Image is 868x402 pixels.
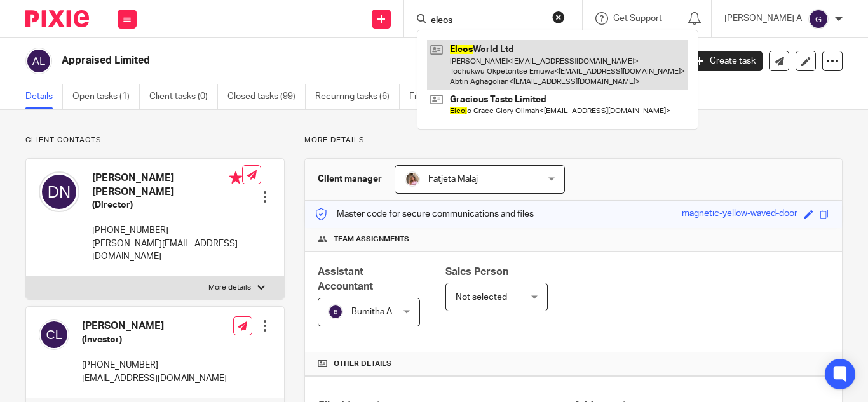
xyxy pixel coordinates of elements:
[82,319,227,333] h4: [PERSON_NAME]
[92,171,242,199] h4: [PERSON_NAME] [PERSON_NAME]
[25,84,63,109] a: Details
[82,359,227,372] p: [PHONE_NUMBER]
[25,48,52,74] img: svg%3E
[39,171,79,212] img: svg%3E
[318,173,382,185] h3: Client manager
[229,171,242,184] i: Primary
[92,199,242,211] h5: (Director)
[149,84,218,109] a: Client tasks (0)
[428,175,478,184] span: Fatjeta Malaj
[25,135,285,145] p: Client contacts
[92,238,242,264] p: [PERSON_NAME][EMAIL_ADDRESS][DOMAIN_NAME]
[304,135,843,145] p: More details
[227,84,306,109] a: Closed tasks (99)
[328,304,343,319] img: svg%3E
[315,208,534,220] p: Master code for secure communications and files
[682,207,797,222] div: magnetic-yellow-waved-door
[456,293,507,302] span: Not selected
[445,267,508,277] span: Sales Person
[334,359,391,369] span: Other details
[315,84,400,109] a: Recurring tasks (6)
[25,10,89,27] img: Pixie
[334,234,409,245] span: Team assignments
[409,84,438,109] a: Files
[39,319,69,350] img: svg%3E
[92,224,242,237] p: [PHONE_NUMBER]
[724,12,802,25] p: [PERSON_NAME] A
[208,283,251,293] p: More details
[82,333,227,346] h5: (Investor)
[318,267,373,291] span: Assistant Accountant
[689,51,763,71] a: Create task
[351,307,392,316] span: Bumitha A
[405,171,420,187] img: MicrosoftTeams-image%20(5).png
[82,372,227,385] p: [EMAIL_ADDRESS][DOMAIN_NAME]
[430,15,544,27] input: Search
[62,54,548,67] h2: Appraised Limited
[613,14,662,23] span: Get Support
[808,9,829,29] img: svg%3E
[552,11,565,23] button: Clear
[72,84,140,109] a: Open tasks (1)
